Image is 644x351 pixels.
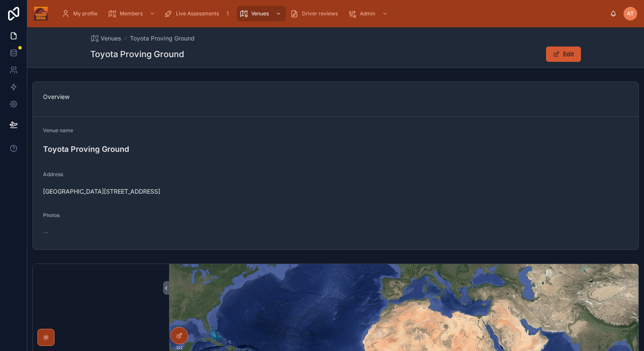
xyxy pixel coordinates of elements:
[120,10,143,17] span: Members
[43,127,73,133] span: Venue name
[176,10,219,17] span: Live Assessments
[43,143,628,155] h4: Toyota Proving Ground
[43,92,628,101] p: Overview
[101,34,121,43] span: Venues
[130,34,195,43] a: Toyota Proving Ground
[105,6,160,21] a: Members
[161,6,235,21] a: Live Assessments1
[90,34,121,43] a: Venues
[43,228,48,237] span: --
[59,6,103,21] a: My profile
[360,10,375,17] span: Admin
[73,10,98,17] span: My profile
[43,187,628,196] span: [GEOGRAPHIC_DATA][STREET_ADDRESS]
[222,9,233,19] div: 1
[251,10,269,17] span: Venues
[43,171,63,177] span: Address
[34,7,48,20] img: App logo
[302,10,338,17] span: Driver reviews
[237,6,286,21] a: Venues
[345,6,392,21] a: Admin
[287,6,344,21] a: Driver reviews
[546,46,581,62] button: Edit
[55,4,610,23] div: scrollable content
[627,10,634,17] span: AT
[90,48,184,60] h1: Toyota Proving Ground
[43,212,60,218] span: Photos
